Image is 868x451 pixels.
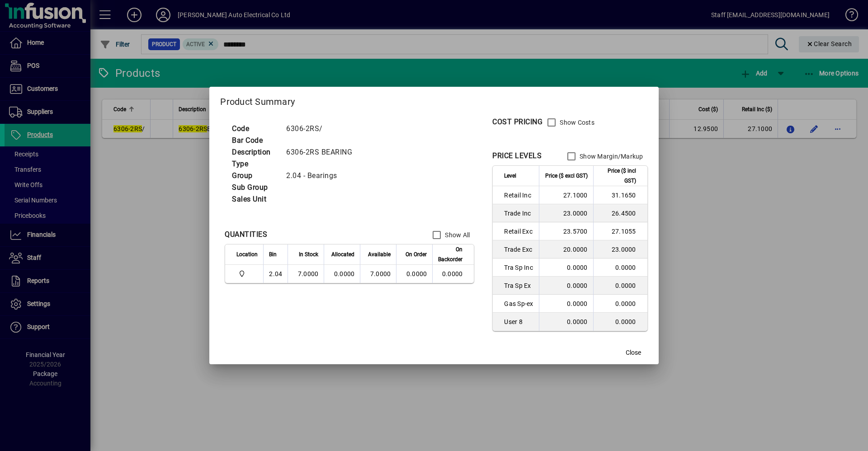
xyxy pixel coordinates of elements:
[227,193,282,205] td: Sales Unit
[593,222,647,240] td: 27.1055
[626,348,641,357] span: Close
[227,123,282,135] td: Code
[504,263,533,272] span: Tra Sp Inc
[504,227,533,236] span: Retail Exc
[282,170,363,182] td: 2.04 - Bearings
[504,299,533,308] span: Gas Sp-ex
[331,249,354,259] span: Allocated
[539,313,593,331] td: 0.0000
[504,209,533,218] span: Trade Inc
[593,313,647,331] td: 0.0000
[539,295,593,313] td: 0.0000
[227,182,282,193] td: Sub Group
[432,265,474,283] td: 0.0000
[282,123,363,135] td: 6306-2RS/
[368,249,391,259] span: Available
[539,186,593,204] td: 27.1000
[282,146,363,158] td: 6306-2RS BEARING
[288,265,324,283] td: 7.0000
[593,240,647,258] td: 23.0000
[227,170,282,182] td: Group
[299,249,318,259] span: In Stock
[209,87,658,113] h2: Product Summary
[599,166,636,186] span: Price ($ incl GST)
[539,240,593,258] td: 20.0000
[504,281,533,290] span: Tra Sp Ex
[236,249,258,259] span: Location
[578,152,643,161] label: Show Margin/Markup
[539,258,593,277] td: 0.0000
[593,258,647,277] td: 0.0000
[225,229,267,240] div: QUANTITIES
[593,295,647,313] td: 0.0000
[539,204,593,222] td: 23.0000
[504,317,533,326] span: User 8
[492,150,542,161] div: PRICE LEVELS
[406,249,427,259] span: On Order
[545,171,588,181] span: Price ($ excl GST)
[504,191,533,200] span: Retail Inc
[360,265,396,283] td: 7.0000
[263,265,288,283] td: 2.04
[227,158,282,170] td: Type
[593,204,647,222] td: 26.4500
[438,244,462,264] span: On Backorder
[593,277,647,295] td: 0.0000
[619,344,648,361] button: Close
[492,117,542,127] div: COST PRICING
[539,222,593,240] td: 23.5700
[504,171,516,181] span: Level
[443,230,470,240] label: Show All
[406,270,427,277] span: 0.0000
[227,146,282,158] td: Description
[593,186,647,204] td: 31.1650
[504,245,533,254] span: Trade Exc
[558,118,594,127] label: Show Costs
[539,277,593,295] td: 0.0000
[227,135,282,146] td: Bar Code
[324,265,360,283] td: 0.0000
[269,249,277,259] span: Bin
